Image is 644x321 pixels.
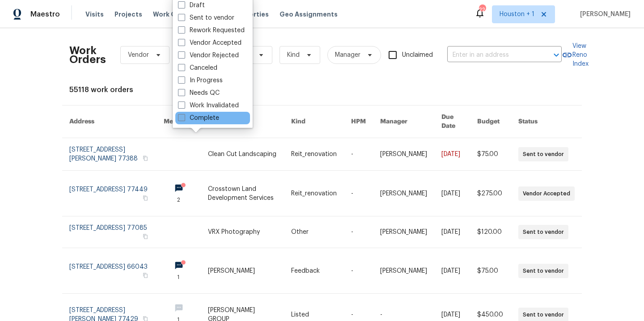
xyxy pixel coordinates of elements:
button: Copy Address [141,271,149,279]
label: In Progress [178,76,223,85]
td: [PERSON_NAME] [373,248,434,294]
span: Visits [85,10,104,19]
label: Vendor Accepted [178,38,241,47]
td: Crosstown Land Development Services [201,171,284,216]
td: [PERSON_NAME] [373,138,434,171]
button: Copy Address [141,194,149,202]
span: Projects [114,10,142,19]
th: Messages [157,106,201,138]
td: [PERSON_NAME] [373,216,434,248]
label: Work Invalidated [178,101,239,110]
td: Other [284,216,344,248]
div: 55118 work orders [69,85,575,94]
label: Needs QC [178,89,220,97]
td: - [344,216,373,248]
th: Status [511,106,582,138]
label: Canceled [178,63,217,72]
span: Work Orders [153,10,194,19]
button: Open [550,49,563,61]
div: 22 [479,5,485,14]
td: [PERSON_NAME] [373,171,434,216]
label: Draft [178,1,205,10]
label: Rework Requested [178,26,245,35]
span: Maestro [30,10,60,19]
button: Copy Address [141,154,149,162]
td: Clean Cut Landscaping [201,138,284,171]
th: Due Date [434,106,470,138]
th: Address [62,106,157,138]
td: - [344,138,373,171]
label: Sent to vendor [178,13,234,22]
span: Manager [335,51,360,59]
td: Feedback [284,248,344,294]
label: Vendor Rejected [178,51,239,60]
th: Manager [373,106,434,138]
button: Copy Address [141,232,149,241]
td: - [344,171,373,216]
span: Unclaimed [402,51,433,60]
td: Reit_renovation [284,171,344,216]
a: View Reno Index [562,42,589,68]
th: Kind [284,106,344,138]
span: Houston + 1 [500,10,534,19]
th: Budget [470,106,511,138]
td: [PERSON_NAME] [201,248,284,294]
span: Vendor [128,51,149,59]
span: Kind [287,51,300,59]
h2: Work Orders [69,46,106,64]
th: HPM [344,106,373,138]
label: Complete [178,114,219,122]
td: Reit_renovation [284,138,344,171]
span: Geo Assignments [280,10,338,19]
td: VRX Photography [201,216,284,248]
td: - [344,248,373,294]
span: [PERSON_NAME] [576,10,631,19]
input: Enter in an address [447,48,537,62]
